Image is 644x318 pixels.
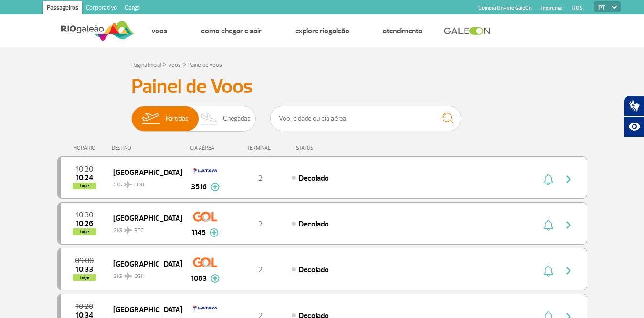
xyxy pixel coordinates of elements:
span: [GEOGRAPHIC_DATA] [113,212,174,224]
img: destiny_airplane.svg [124,226,132,234]
span: [GEOGRAPHIC_DATA] [113,303,174,316]
img: sino-painel-voo.svg [543,174,553,185]
span: 2 [258,265,263,275]
span: 2025-08-28 10:33:00 [76,266,93,273]
span: 2025-08-28 09:00:00 [75,257,94,264]
span: Decolado [299,265,329,275]
span: [GEOGRAPHIC_DATA] [113,166,174,178]
input: Voo, cidade ou cia aérea [270,106,461,131]
img: seta-direita-painel-voo.svg [563,174,574,185]
span: GIG [113,221,174,235]
h3: Painel de Voos [131,75,513,99]
span: [GEOGRAPHIC_DATA] [113,257,174,270]
img: sino-painel-voo.svg [543,265,553,277]
a: Como chegar e sair [201,26,262,36]
img: destiny_airplane.svg [124,272,132,280]
div: STATUS [291,145,369,151]
img: mais-info-painel-voo.svg [210,228,219,237]
div: CIA AÉREA [181,145,229,151]
span: 2 [258,174,263,183]
img: destiny_airplane.svg [124,181,132,188]
img: seta-direita-painel-voo.svg [563,219,574,231]
a: Explore RIOgaleão [295,26,349,36]
span: hoje [73,274,96,281]
span: Decolado [299,219,329,229]
span: hoje [73,228,96,235]
div: HORÁRIO [60,145,112,151]
span: FOR [134,181,144,189]
a: Cargo [121,1,144,16]
span: 2 [258,219,263,229]
a: Voos [151,26,168,36]
span: Partidas [166,106,189,131]
span: 2025-08-28 10:26:00 [76,220,93,227]
span: 3516 [191,181,207,193]
img: seta-direita-painel-voo.svg [563,265,574,277]
div: Plugin de acessibilidade da Hand Talk. [624,95,644,137]
span: 2025-08-28 10:20:00 [76,166,93,173]
a: Página Inicial [131,62,161,69]
span: 2025-08-28 10:24:03 [76,174,93,181]
img: mais-info-painel-voo.svg [211,183,220,191]
span: CGH [134,272,145,281]
span: Decolado [299,174,329,183]
a: Imprensa [541,5,563,11]
span: Chegadas [223,106,251,131]
a: Voos [168,62,181,69]
a: RQS [572,5,583,11]
button: Abrir recursos assistivos. [624,116,644,137]
span: 1145 [191,227,206,238]
img: slider-desembarque [195,106,223,131]
a: Painel de Voos [188,62,222,69]
a: Passageiros [43,1,82,16]
span: 2025-08-28 10:30:00 [76,212,93,218]
a: > [163,59,166,70]
span: GIG [113,175,174,189]
a: Corporativo [82,1,121,16]
button: Abrir tradutor de língua de sinais. [624,95,644,116]
a: > [183,59,186,70]
span: GIG [113,267,174,281]
span: 2025-08-28 10:20:00 [76,303,93,310]
a: Atendimento [383,26,422,36]
span: 1083 [191,273,207,284]
img: mais-info-painel-voo.svg [211,274,220,283]
img: slider-embarque [136,106,166,131]
span: hoje [73,183,96,189]
div: DESTINO [112,145,181,151]
div: TERMINAL [229,145,291,151]
a: Compra On-line GaleOn [478,5,532,11]
img: sino-painel-voo.svg [543,219,553,231]
span: REC [134,226,144,235]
